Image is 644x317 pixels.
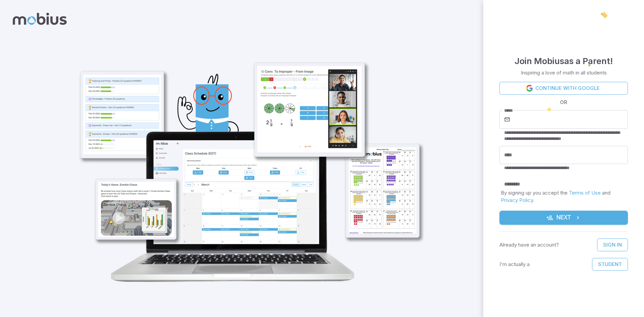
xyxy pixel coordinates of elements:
button: Next [499,211,628,225]
a: Privacy Policy [501,197,533,203]
h4: Join Mobius as a Parent ! [515,54,613,68]
span: OR [558,99,569,106]
a: Continue with Google [499,82,628,95]
a: Terms of Use [569,190,601,196]
img: parent_1-illustration [62,22,432,294]
p: Inspiring a love of math in all students [521,69,607,76]
a: Sign In [597,239,628,251]
p: I'm actually a [499,261,530,268]
p: By signing up you accept the and . [501,189,627,204]
p: Already have an account? [499,241,559,249]
button: Student [592,258,628,271]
